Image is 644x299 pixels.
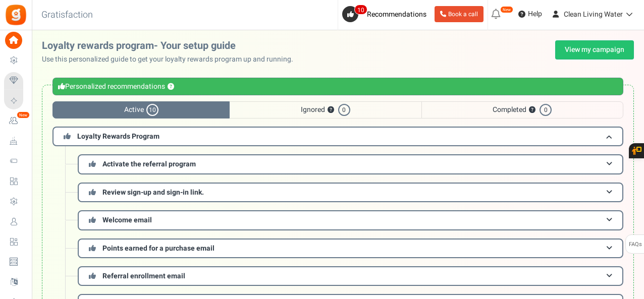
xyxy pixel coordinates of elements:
[4,112,27,130] a: New
[52,101,230,118] span: Active
[540,104,552,116] span: 0
[102,187,204,198] span: Review sign-up and sign-in link.
[514,6,546,22] a: Help
[42,40,301,51] h2: Loyalty rewards program- Your setup guide
[102,159,196,169] span: Activate the referral program
[367,9,426,20] span: Recommendations
[102,243,214,254] span: Points earned for a purchase email
[168,84,174,90] button: ?
[5,4,27,26] img: Gratisfaction
[529,107,535,113] button: ?
[525,9,542,19] span: Help
[500,6,513,13] em: New
[77,131,159,142] span: Loyalty Rewards Program
[146,104,158,116] span: 10
[17,111,30,118] em: New
[52,78,623,95] div: Personalized recommendations
[30,5,104,25] h3: Gratisfaction
[102,215,152,225] span: Welcome email
[328,107,334,113] button: ?
[230,101,421,118] span: Ignored
[354,5,367,15] span: 10
[421,101,623,118] span: Completed
[555,40,634,59] a: View my campaign
[564,9,623,20] span: Clean Living Water
[435,6,484,22] a: Book a call
[338,104,350,116] span: 0
[102,271,185,281] span: Referral enrollment email
[42,54,301,65] p: Use this personalized guide to get your loyalty rewards program up and running.
[628,235,642,254] span: FAQs
[342,6,431,22] a: 10 Recommendations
